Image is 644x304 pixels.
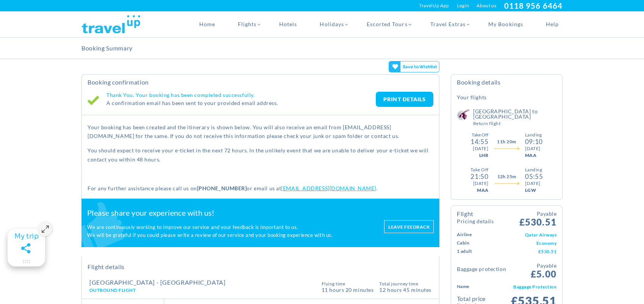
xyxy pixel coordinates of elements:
[457,78,556,92] h4: Booking Details
[470,138,488,145] div: 14:55
[531,262,556,270] small: Payable
[525,166,543,173] div: Landing
[88,184,433,193] p: For any further assistance please call us on or email us at .
[268,11,308,37] a: Hotels
[525,152,543,159] div: MAA
[81,38,133,59] h2: Booking Summary
[473,121,556,126] small: Return Flight
[489,247,556,255] td: £530.51
[489,230,556,239] td: Qatar Airways
[89,279,226,285] h4: [GEOGRAPHIC_DATA] - [GEOGRAPHIC_DATA]
[376,92,433,107] a: PRINT DETAILS
[525,180,543,187] div: [DATE]
[197,185,247,191] strong: [PHONE_NUMBER]
[477,11,535,37] a: My Bookings
[87,208,377,218] h2: Please share your experience with us!
[457,219,494,224] small: Pricing Details
[535,11,563,37] a: Help
[525,138,543,145] div: 09:10
[457,247,489,255] td: 1 Adult
[87,223,377,240] p: We are continuously working to improve our service and your feedback is important to us. We will ...
[355,11,419,37] a: Escorted Tours
[188,11,227,37] a: Home
[457,266,506,272] h4: Baggage Protection
[473,109,556,126] h5: [GEOGRAPHIC_DATA] to [GEOGRAPHIC_DATA]
[89,287,136,293] span: Outbound Flight
[379,286,431,293] span: 12 hours 45 Minutes
[88,263,433,271] h2: Flight Details
[8,229,45,266] gamitee-floater-minimize-handle: Maximize
[88,123,433,141] p: Your booking has been created and the itinerary is shown below. You will also receive an email fr...
[519,210,556,218] small: Payable
[419,11,477,37] a: Travel Extras
[472,132,488,138] div: Take Off
[389,61,440,72] gamitee-button: Get your friends' opinions
[473,180,489,187] div: [DATE]
[457,230,489,239] td: Airline
[88,78,433,86] h2: Booking Confirmation
[457,282,479,291] td: Name
[227,11,268,37] a: Flights
[308,11,355,37] a: Holidays
[470,166,489,173] div: Take Off
[473,145,488,152] div: [DATE]
[531,262,556,279] span: £5.00
[322,286,374,293] span: 11 Hours 20 Minutes
[456,109,471,120] img: Qatar Airways
[497,173,516,180] span: 12h 25m
[457,211,494,224] h4: Flight
[479,152,488,159] div: LHR
[379,282,431,286] span: Total Journey Time
[88,146,433,164] p: You should expect to receive your e-ticket in the next 72 hours. In the unlikely event that we ar...
[281,185,376,191] a: [EMAIL_ADDRESS][DOMAIN_NAME]
[322,282,374,286] span: Flying Time
[457,239,489,247] td: Cabin
[525,173,543,180] div: 05:55
[504,1,563,10] a: 0118 956 6464
[457,94,487,101] h5: Your Flights
[470,173,488,180] div: 21:50
[106,99,376,107] p: A confirmation email has been sent to your provided email address.
[525,132,543,138] div: Landing
[525,145,543,152] div: [DATE]
[525,187,543,194] div: LGW
[384,220,434,233] a: Leave feedback
[477,187,488,194] div: MAA
[497,138,516,145] span: 11h 20m
[489,239,556,247] td: Economy
[106,92,376,99] h4: Thank You. Your booking has been completed successfully.
[519,210,556,227] span: £530.51
[479,282,556,291] td: Baggage Protection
